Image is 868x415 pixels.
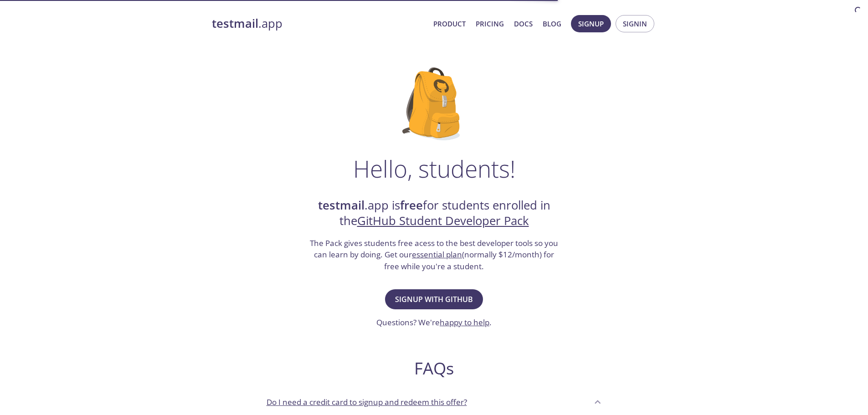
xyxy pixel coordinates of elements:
span: Signup [578,18,604,30]
a: happy to help [440,317,489,328]
h2: .app is for students enrolled in the [309,198,560,229]
h1: Hello, students! [353,155,515,182]
strong: testmail [212,15,258,31]
a: Docs [514,18,533,30]
p: Do I need a credit card to signup and redeem this offer? [267,396,467,408]
button: Signup with GitHub [385,289,483,309]
h3: Questions? We're . [376,317,492,328]
strong: testmail [318,197,365,213]
h3: The Pack gives students free acess to the best developer tools so you can learn by doing. Get our... [309,237,560,272]
a: Product [433,18,466,30]
button: Signin [616,15,654,32]
button: Signup [571,15,611,32]
img: github-student-backpack.png [402,67,466,140]
div: Do I need a credit card to signup and redeem this offer? [259,389,609,414]
a: GitHub Student Developer Pack [357,213,529,229]
span: Signup with GitHub [395,293,473,306]
a: Pricing [476,18,504,30]
h2: FAQs [259,358,609,379]
strong: free [400,197,423,213]
a: testmail.app [212,16,426,31]
a: Blog [543,18,561,30]
a: essential plan [412,249,462,260]
span: Signin [623,18,647,30]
